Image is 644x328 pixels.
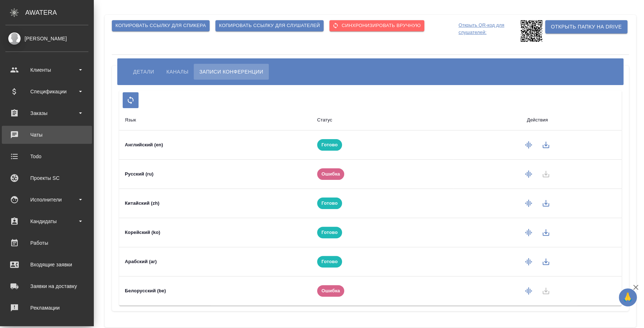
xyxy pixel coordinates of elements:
button: Сформировать запись [520,195,537,212]
button: Обновить список [123,92,139,108]
div: Клиенты [5,65,88,75]
a: Проекты SC [2,169,92,187]
span: Готово [317,200,342,207]
button: Скачать запись [537,195,555,212]
a: Входящие заявки [2,256,92,274]
span: Готово [317,229,342,236]
td: Русский (ru) [119,160,311,189]
span: Ошибка [317,170,345,178]
button: Сформировать запись [520,136,537,154]
td: Китайский (zh) [119,189,311,218]
button: Сформировать запись [520,165,537,183]
a: Рекламации [2,299,92,317]
a: Чаты [2,126,92,144]
div: Todo [5,151,88,162]
div: Заказы [5,108,88,119]
span: Открыть папку на Drive [551,22,622,31]
span: 🙏 [622,290,634,305]
div: Кандидаты [5,216,88,227]
button: Сформировать запись [520,253,537,270]
div: Входящие заявки [5,259,88,270]
div: [PERSON_NAME] [5,35,88,43]
span: Готово [317,141,342,149]
th: Язык [119,110,311,130]
button: Cинхронизировать вручную [329,20,424,31]
button: 🙏 [619,288,637,306]
span: Ошибка [317,287,345,294]
button: Открыть папку на Drive [545,20,627,34]
p: Открыть QR-код для слушателей: [459,20,519,42]
th: Статус [311,110,453,130]
button: Сформировать запись [520,224,537,241]
div: Спецификации [5,86,88,97]
div: Рекламации [5,302,88,313]
button: Скачать запись [537,253,555,270]
span: Записи конференции [199,67,263,76]
div: Исполнители [5,194,88,205]
span: Копировать ссылку для слушателей [219,22,320,30]
button: Скачать запись [537,136,555,154]
td: Корейский (ko) [119,218,311,247]
div: Чаты [5,129,88,140]
div: AWATERA [25,5,94,20]
span: Копировать ссылку для спикера [115,22,206,30]
span: Каналы [166,67,188,76]
a: Работы [2,234,92,252]
th: Действия [453,110,622,130]
span: Готово [317,258,342,265]
div: Работы [5,238,88,248]
button: Скачать запись [537,224,555,241]
button: Сформировать запись [520,282,537,300]
span: Детали [133,67,154,76]
div: Проекты SC [5,173,88,183]
button: Копировать ссылку для спикера [112,20,210,31]
button: Копировать ссылку для слушателей [215,20,324,31]
a: Todo [2,147,92,165]
a: Заявки на доставку [2,277,92,295]
td: Белорусский (be) [119,276,311,306]
div: Заявки на доставку [5,281,88,292]
td: Английский (en) [119,130,311,160]
td: Арабский (ar) [119,247,311,276]
span: Cинхронизировать вручную [333,22,421,30]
